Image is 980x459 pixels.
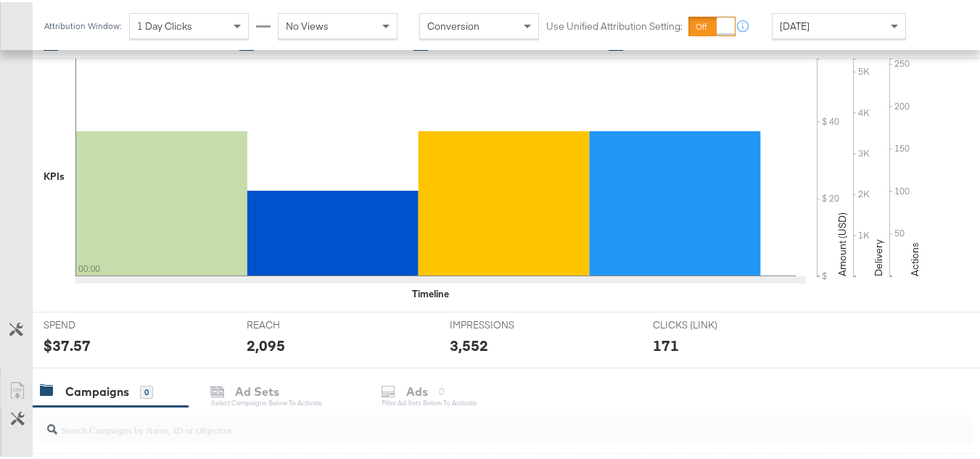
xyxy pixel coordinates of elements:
[546,17,683,31] label: Use Unified Attribution Setting:
[872,237,885,274] text: Delivery
[65,381,129,398] div: Campaigns
[44,19,122,29] div: Attribution Window:
[836,210,849,274] text: Amount (USD)
[137,17,192,30] span: 1 Day Clicks
[286,17,329,30] span: No Views
[57,408,890,436] input: Search Campaigns by Name, ID or Objective
[780,17,810,30] span: [DATE]
[44,333,91,354] div: $37.57
[427,17,479,30] span: Conversion
[653,316,762,330] span: CLICKS (LINK)
[44,168,65,181] div: KPIs
[450,333,488,354] div: 3,552
[450,316,559,330] span: IMPRESSIONS
[412,285,449,299] div: Timeline
[908,240,921,274] text: Actions
[247,333,285,354] div: 2,095
[140,384,153,397] div: 0
[247,316,355,330] span: REACH
[653,333,679,354] div: 171
[44,316,152,330] span: SPEND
